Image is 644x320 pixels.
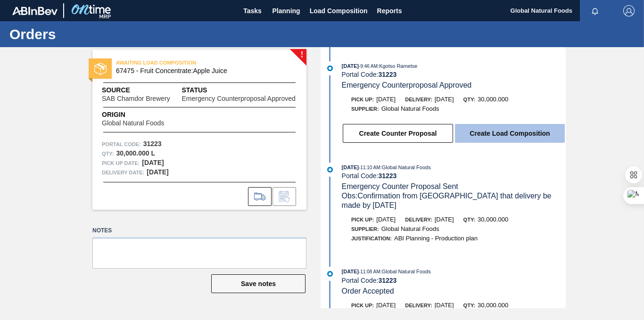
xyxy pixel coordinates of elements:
[102,149,114,158] span: Qty :
[342,277,566,284] div: Portal Code:
[359,269,380,274] span: - 11:08 AM
[102,168,144,177] span: Delivery Date:
[394,235,478,242] span: ABI Planning - Production plan
[327,271,333,277] img: atual
[343,124,453,143] button: Create Counter Proposal
[327,167,333,172] img: atual
[376,302,396,309] span: [DATE]
[351,217,374,222] span: Pick up:
[92,224,306,238] label: Notes
[142,159,164,166] strong: [DATE]
[478,216,508,223] span: 30,000.000
[102,158,140,168] span: Pick up Date:
[342,81,472,89] span: Emergency Counterproposal Approved
[248,187,272,206] div: Go to Load Composition
[182,95,296,102] span: Emergency Counterproposal Approved
[380,269,431,274] span: : Global Natural Foods
[455,124,565,143] button: Create Load Composition
[102,139,141,149] span: Portal Code:
[405,97,432,102] span: Delivery:
[351,106,379,112] span: Supplier:
[310,5,368,16] span: Load Composition
[9,29,177,40] h1: Orders
[342,269,359,274] span: [DATE]
[376,96,396,103] span: [DATE]
[116,67,287,74] span: 67475 - Fruit Concentrate:Apple Juice
[102,85,182,95] span: Source
[242,5,263,16] span: Tasks
[351,226,379,232] span: Supplier:
[381,105,439,112] span: Global Natural Foods
[147,168,168,176] strong: [DATE]
[143,140,162,148] strong: 31223
[377,5,402,16] span: Reports
[580,4,610,17] button: Notifications
[376,216,396,223] span: [DATE]
[478,96,508,103] span: 30,000.000
[342,182,458,190] span: Emergency Counter Proposal Sent
[463,303,475,308] span: Qty:
[342,172,566,180] div: Portal Code:
[102,95,170,102] span: SAB Chamdor Brewery
[102,120,164,127] span: Global Natural Foods
[327,66,333,71] img: atual
[12,7,58,15] img: TNhmsLtSVTkK8tSr43FrP2fwEKptu5GPRR3wAAAABJRU5ErkJggg==
[381,225,439,232] span: Global Natural Foods
[435,302,454,309] span: [DATE]
[378,172,396,180] strong: 31223
[182,85,297,95] span: Status
[94,63,107,75] img: status
[102,110,188,120] span: Origin
[272,187,296,206] div: Inform order change
[342,63,359,69] span: [DATE]
[435,216,454,223] span: [DATE]
[623,5,635,16] img: Logout
[463,97,475,102] span: Qty:
[116,149,155,157] strong: 30,000.000 L
[116,58,248,67] span: AWAITING LOAD COMPOSITION
[272,5,300,16] span: Planning
[351,236,392,241] span: Justification:
[478,302,508,309] span: 30,000.000
[463,217,475,222] span: Qty:
[342,71,566,78] div: Portal Code:
[211,274,305,293] button: Save notes
[405,217,432,222] span: Delivery:
[359,165,380,170] span: - 11:10 AM
[378,63,417,69] span: : Kgotso Rametse
[351,97,374,102] span: Pick up:
[405,303,432,308] span: Delivery:
[342,164,359,170] span: [DATE]
[380,164,431,170] span: : Global Natural Foods
[342,287,394,295] span: Order Accepted
[435,96,454,103] span: [DATE]
[351,303,374,308] span: Pick up:
[378,71,396,78] strong: 31223
[378,277,396,284] strong: 31223
[359,64,378,69] span: - 9:46 AM
[342,192,553,209] span: Obs: Confirmation from [GEOGRAPHIC_DATA] that delivery be made by [DATE]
